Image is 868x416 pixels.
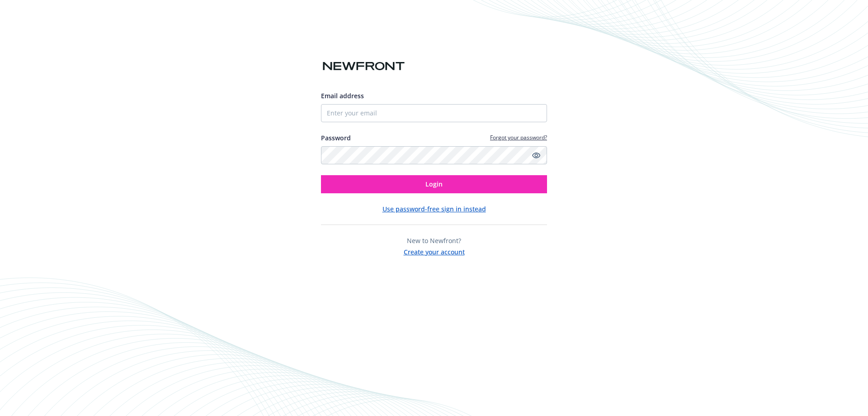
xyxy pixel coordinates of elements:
[321,104,547,122] input: Enter your email
[425,180,443,188] span: Login
[321,175,547,193] button: Login
[321,58,406,74] img: Newfront logo
[382,204,486,214] button: Use password-free sign in instead
[321,133,351,143] label: Password
[531,150,542,161] a: Show password
[404,245,465,257] button: Create your account
[321,146,547,164] input: Enter your password
[407,236,461,245] span: New to Newfront?
[490,134,547,141] a: Forgot your password?
[321,91,364,100] span: Email address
